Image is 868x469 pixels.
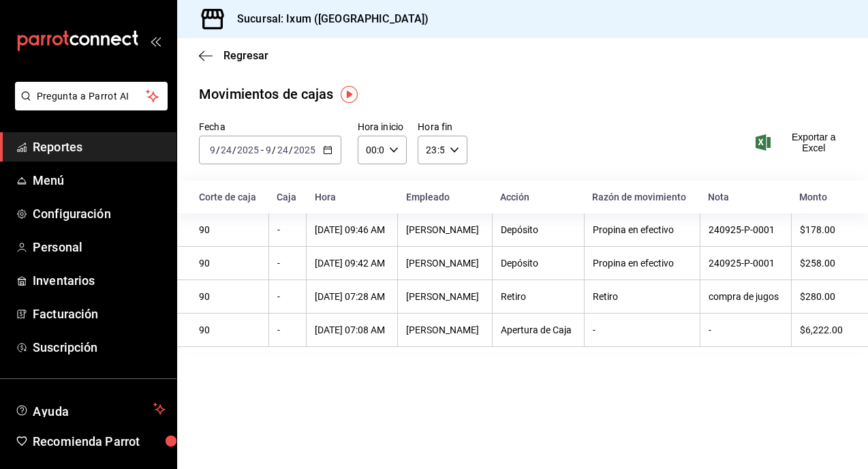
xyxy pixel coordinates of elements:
[406,324,483,335] div: [PERSON_NAME]
[150,35,161,46] button: open_drawer_menu
[593,291,692,302] div: Retiro
[33,338,166,357] span: Suscripción
[277,258,298,269] div: -
[406,291,483,302] div: [PERSON_NAME]
[709,291,783,302] div: compra de jugos
[223,49,268,62] span: Regresar
[501,258,576,269] div: Depósito
[199,324,260,335] div: 90
[709,258,783,269] div: 240925-P-0001
[758,132,846,153] button: Exportar a Excel
[315,224,389,235] div: [DATE] 09:46 AM
[406,258,483,269] div: [PERSON_NAME]
[33,171,166,190] span: Menú
[236,145,260,155] input: ----
[708,192,783,202] div: Nota
[277,324,298,335] div: -
[199,291,260,302] div: 90
[800,291,846,302] div: $280.00
[418,122,467,132] label: Hora fin
[199,49,268,62] button: Regresar
[315,192,390,202] div: Hora
[33,432,166,451] span: Recomienda Parrot
[220,145,232,155] input: --
[199,224,260,235] div: 90
[358,122,407,132] label: Hora inicio
[315,291,389,302] div: [DATE] 07:28 AM
[199,122,341,132] label: Fecha
[501,291,576,302] div: Retiro
[592,192,692,202] div: Razón de movimiento
[277,145,289,155] input: --
[709,224,783,235] div: 240925-P-0001
[232,145,236,155] span: /
[226,11,429,27] h3: Sucursal: Ixum ([GEOGRAPHIC_DATA])
[15,82,168,110] button: Pregunta a Parrot AI
[341,86,358,103] img: Tooltip marker
[209,145,216,155] input: --
[800,258,846,269] div: $258.00
[33,138,166,156] span: Reportes
[272,145,276,155] span: /
[593,258,692,269] div: Propina en efectivo
[800,324,846,335] div: $6,222.00
[709,324,783,335] div: -
[33,205,166,223] span: Configuración
[289,145,293,155] span: /
[501,224,576,235] div: Depósito
[37,89,146,104] span: Pregunta a Parrot AI
[277,224,298,235] div: -
[199,84,334,104] div: Movimientos de cajas
[315,258,389,269] div: [DATE] 09:42 AM
[10,99,168,113] a: Pregunta a Parrot AI
[33,271,166,290] span: Inventarios
[33,305,166,323] span: Facturación
[261,145,264,155] span: -
[216,145,220,155] span: /
[500,192,576,202] div: Acción
[799,192,846,202] div: Monto
[501,324,576,335] div: Apertura de Caja
[406,192,484,202] div: Empleado
[315,324,389,335] div: [DATE] 07:08 AM
[800,224,846,235] div: $178.00
[277,192,298,202] div: Caja
[293,145,316,155] input: ----
[593,224,692,235] div: Propina en efectivo
[277,291,298,302] div: -
[199,258,260,269] div: 90
[593,324,692,335] div: -
[33,238,166,256] span: Personal
[33,401,148,417] span: Ayuda
[406,224,483,235] div: [PERSON_NAME]
[199,192,260,202] div: Corte de caja
[265,145,272,155] input: --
